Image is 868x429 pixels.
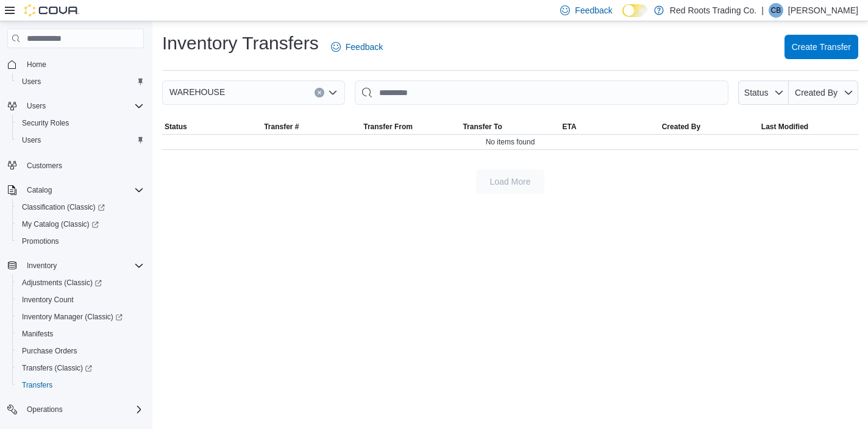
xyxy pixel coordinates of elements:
[744,88,769,97] span: Status
[12,233,149,250] button: Promotions
[17,74,46,89] a: Users
[22,219,99,229] span: My Catalog (Classic)
[22,135,41,145] span: Users
[22,158,67,173] a: Customers
[22,402,144,417] span: Operations
[165,122,187,132] span: Status
[17,200,110,214] a: Classification (Classic)
[490,175,531,188] span: Load More
[17,217,144,232] span: My Catalog (Classic)
[486,137,535,147] span: No items found
[17,344,82,358] a: Purchase Orders
[22,402,68,417] button: Operations
[22,77,41,87] span: Users
[22,329,53,339] span: Manifests
[17,310,144,324] span: Inventory Manager (Classic)
[12,291,149,308] button: Inventory Count
[795,88,838,97] span: Created By
[789,80,858,105] button: Created By
[22,118,69,128] span: Security Roles
[22,57,51,72] a: Home
[27,405,63,414] span: Operations
[17,217,104,232] a: My Catalog (Classic)
[17,292,79,307] a: Inventory Count
[22,99,51,113] button: Users
[17,74,144,89] span: Users
[12,274,149,291] a: Adjustments (Classic)
[788,3,858,18] p: [PERSON_NAME]
[660,119,759,134] button: Created By
[22,202,105,212] span: Classification (Classic)
[22,312,123,322] span: Inventory Manager (Classic)
[22,236,59,246] span: Promotions
[2,97,149,115] button: Users
[2,156,149,174] button: Customers
[346,41,383,53] span: Feedback
[361,119,460,134] button: Transfer From
[2,55,149,73] button: Home
[162,31,319,55] h1: Inventory Transfers
[771,3,781,18] span: CB
[17,292,144,307] span: Inventory Count
[328,88,338,97] button: Open list of options
[563,122,577,132] span: ETA
[12,377,149,394] button: Transfers
[12,115,149,132] button: Security Roles
[17,327,58,341] a: Manifests
[12,73,149,90] button: Users
[769,3,783,18] div: Cindy Burke
[264,122,299,132] span: Transfer #
[22,346,77,356] span: Purchase Orders
[27,261,57,271] span: Inventory
[12,132,149,149] button: Users
[759,119,858,134] button: Last Modified
[27,60,46,69] span: Home
[761,122,808,132] span: Last Modified
[12,360,149,377] a: Transfers (Classic)
[12,325,149,342] button: Manifests
[326,35,388,59] a: Feedback
[17,361,144,375] span: Transfers (Classic)
[22,258,144,273] span: Inventory
[17,310,127,324] a: Inventory Manager (Classic)
[2,257,149,274] button: Inventory
[17,234,144,249] span: Promotions
[315,88,324,97] button: Clear input
[476,169,544,194] button: Load More
[363,122,413,132] span: Transfer From
[27,101,46,111] span: Users
[2,401,149,418] button: Operations
[22,278,102,288] span: Adjustments (Classic)
[784,35,858,59] button: Create Transfer
[460,119,560,134] button: Transfer To
[22,183,144,197] span: Catalog
[17,344,144,358] span: Purchase Orders
[12,342,149,360] button: Purchase Orders
[22,295,74,305] span: Inventory Count
[622,17,623,18] span: Dark Mode
[261,119,361,134] button: Transfer #
[12,308,149,325] a: Inventory Manager (Classic)
[17,378,144,392] span: Transfers
[17,275,107,290] a: Adjustments (Classic)
[22,380,52,390] span: Transfers
[17,116,74,130] a: Security Roles
[169,85,225,99] span: WAREHOUSE
[463,122,502,132] span: Transfer To
[761,3,764,18] p: |
[560,119,660,134] button: ETA
[17,116,144,130] span: Security Roles
[27,185,52,195] span: Catalog
[17,327,144,341] span: Manifests
[670,3,756,18] p: Red Roots Trading Co.
[17,200,144,214] span: Classification (Classic)
[22,363,92,373] span: Transfers (Classic)
[575,4,612,16] span: Feedback
[17,133,144,147] span: Users
[22,183,57,197] button: Catalog
[17,378,57,392] a: Transfers
[2,182,149,199] button: Catalog
[162,119,261,134] button: Status
[17,234,64,249] a: Promotions
[22,258,62,273] button: Inventory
